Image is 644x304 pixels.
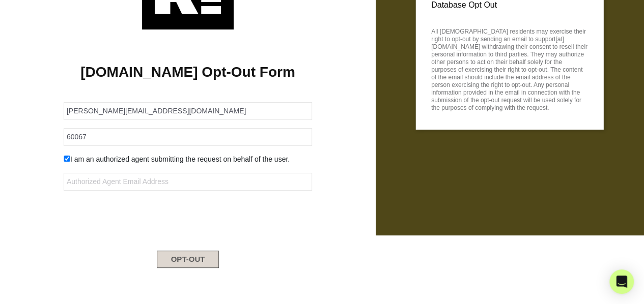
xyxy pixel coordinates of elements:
iframe: reCAPTCHA [110,199,265,238]
button: OPT-OUT [157,251,219,268]
p: All [DEMOGRAPHIC_DATA] residents may exercise their right to opt-out by sending an email to suppo... [431,25,589,112]
input: Zipcode [64,128,312,146]
div: I am an authorized agent submitting the request on behalf of the user. [56,154,320,165]
h1: [DOMAIN_NAME] Opt-Out Form [15,64,360,81]
input: Email Address [64,102,312,120]
div: Open Intercom Messenger [609,269,634,294]
input: Authorized Agent Email Address [64,173,312,191]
